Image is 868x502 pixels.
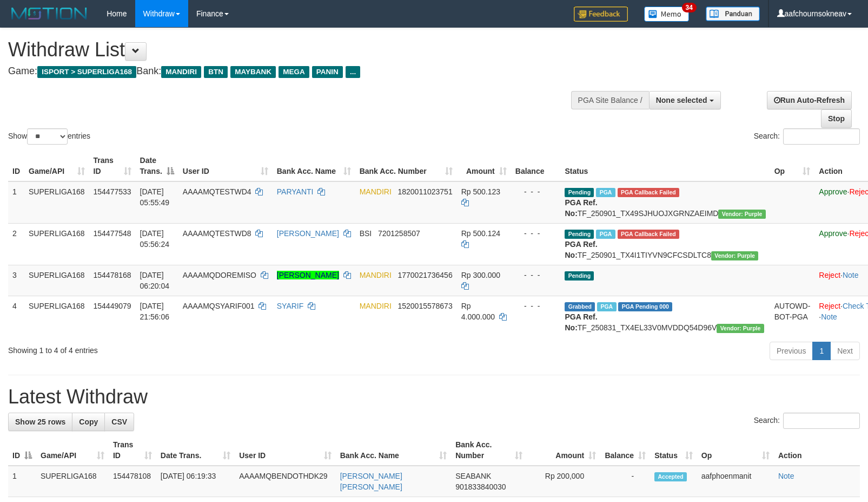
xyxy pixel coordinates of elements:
[618,302,672,311] span: PGA Pending
[461,271,500,279] span: Rp 300.000
[24,223,89,265] td: SUPERLIGA168
[204,66,228,78] span: BTN
[109,466,156,497] td: 154478108
[527,435,601,466] th: Amount: activate to sort column ascending
[819,271,840,279] a: Reject
[843,271,859,279] a: Note
[455,472,491,480] span: SEABANK
[24,296,89,337] td: SUPERLIGA168
[161,66,201,78] span: MANDIRI
[527,466,601,497] td: Rp 200,000
[312,66,343,78] span: PANIN
[89,151,136,181] th: Trans ID: activate to sort column ascending
[455,483,506,491] span: Copy 901833840030 to clipboard
[340,472,402,491] a: [PERSON_NAME] [PERSON_NAME]
[618,230,679,239] span: PGA Error
[600,435,650,466] th: Balance: activate to sort column ascending
[378,229,420,238] span: Copy 7201258507 to clipboard
[277,187,314,196] a: PARYANTI
[37,66,136,78] span: ISPORT > SUPERLIGA168
[183,187,251,196] span: AAAAMQTESTWD4
[565,188,594,197] span: Pending
[682,3,697,12] span: 34
[183,271,256,279] span: AAAAMQDOREMISO
[774,435,860,466] th: Action
[515,301,556,311] div: - - -
[36,435,109,466] th: Game/API: activate to sort column ascending
[650,435,697,466] th: Status: activate to sort column ascending
[178,151,273,181] th: User ID: activate to sort column ascending
[565,230,594,239] span: Pending
[140,271,170,290] span: [DATE] 06:20:04
[770,342,813,360] a: Previous
[15,418,65,426] span: Show 25 rows
[644,6,690,22] img: Button%20Memo.svg
[461,187,500,196] span: Rp 500.123
[8,386,860,408] h1: Latest Withdraw
[230,66,276,78] span: MAYBANK
[783,413,860,429] input: Search:
[279,66,309,78] span: MEGA
[273,151,355,181] th: Bank Acc. Name: activate to sort column ascending
[461,302,495,321] span: Rp 4.000.000
[111,418,127,426] span: CSV
[770,151,815,181] th: Op: activate to sort column ascending
[277,302,304,310] a: SYARIF
[94,302,131,310] span: 154449079
[565,312,597,332] b: PGA Ref. No:
[8,5,90,22] img: MOTION_logo.png
[183,229,251,238] span: AAAAMQTESTWD8
[754,128,860,145] label: Search:
[346,66,360,78] span: ...
[560,223,770,265] td: TF_250901_TX4I1TIYVN9CFCSDLTC8
[717,324,764,333] span: Vendor URL: https://trx4.1velocity.biz
[8,341,354,356] div: Showing 1 to 4 of 4 entries
[649,91,721,109] button: None selected
[600,466,650,497] td: -
[778,472,794,480] a: Note
[360,187,392,196] span: MANDIRI
[8,265,24,296] td: 3
[565,271,594,281] span: Pending
[72,413,105,431] a: Copy
[711,251,758,260] span: Vendor URL: https://trx4.1velocity.biz
[235,435,336,466] th: User ID: activate to sort column ascending
[27,128,68,145] select: Showentries
[821,312,837,321] a: Note
[156,466,235,497] td: [DATE] 06:19:33
[706,6,760,21] img: panduan.png
[94,229,131,238] span: 154477548
[8,466,36,497] td: 1
[8,413,72,431] a: Show 25 rows
[770,296,815,337] td: AUTOWD-BOT-PGA
[79,418,98,426] span: Copy
[360,271,392,279] span: MANDIRI
[571,91,649,109] div: PGA Site Balance /
[24,265,89,296] td: SUPERLIGA168
[511,151,561,181] th: Balance
[819,302,840,310] a: Reject
[8,128,90,145] label: Show entries
[783,128,860,145] input: Search:
[8,181,24,224] td: 1
[156,435,235,466] th: Date Trans.: activate to sort column ascending
[360,229,372,238] span: BSI
[277,271,339,279] a: [PERSON_NAME]
[8,296,24,337] td: 4
[109,435,156,466] th: Trans ID: activate to sort column ascending
[596,188,615,197] span: Marked by aafmaleo
[8,151,24,181] th: ID
[136,151,178,181] th: Date Trans.: activate to sort column descending
[104,413,134,431] a: CSV
[457,151,511,181] th: Amount: activate to sort column ascending
[515,228,556,239] div: - - -
[565,198,597,218] b: PGA Ref. No:
[140,229,170,249] span: [DATE] 05:56:24
[140,187,170,207] span: [DATE] 05:55:49
[8,39,568,61] h1: Withdraw List
[8,66,568,77] h4: Game: Bank:
[336,435,452,466] th: Bank Acc. Name: activate to sort column ascending
[451,435,526,466] th: Bank Acc. Number: activate to sort column ascending
[24,181,89,224] td: SUPERLIGA168
[574,6,628,22] img: Feedback.jpg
